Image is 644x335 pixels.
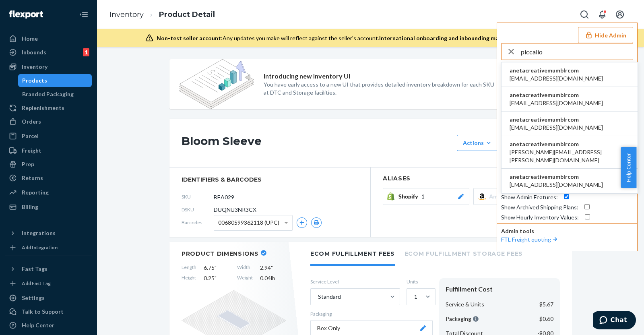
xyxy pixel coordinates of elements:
[22,321,54,329] div: Help Center
[22,147,41,155] div: Freight
[310,242,395,266] li: Ecom Fulfillment Fees
[76,6,92,23] button: Close Navigation
[5,243,92,252] a: Add Integration
[5,279,92,288] a: Add Fast Tag
[260,274,286,282] span: 0.04 lb
[182,264,196,272] span: Length
[5,186,92,199] a: Reporting
[22,280,51,287] div: Add Fast Tag
[510,148,630,164] span: [PERSON_NAME][EMAIL_ADDRESS][PERSON_NAME][DOMAIN_NAME]
[539,300,553,308] p: $5.67
[489,192,514,201] span: Amazon
[310,278,400,285] label: Service Level
[22,229,56,237] div: Integrations
[22,90,74,98] div: Branded Packaging
[576,6,592,23] button: Open Search Box
[182,274,196,282] span: Height
[510,66,603,74] span: anetacreativemumblrcom
[237,274,253,282] span: Weight
[593,311,636,331] iframe: Opens a widget where you can chat to one of our agents
[5,60,92,73] a: Inventory
[22,160,34,168] div: Prep
[5,201,92,213] a: Billing
[446,300,484,308] p: Service & Units
[501,227,633,235] p: Admin tools
[103,3,221,27] ol: breadcrumbs
[5,158,92,171] a: Prep
[379,35,588,41] span: International onboarding and inbounding may not work during impersonation.
[510,74,603,83] span: [EMAIL_ADDRESS][DOMAIN_NAME]
[182,206,214,213] span: DSKU
[510,140,630,148] span: anetacreativemumblrcom
[5,115,92,128] a: Orders
[22,63,47,71] div: Inventory
[22,265,47,273] div: Fast Tags
[215,275,217,281] span: "
[457,135,500,151] button: Actions
[22,203,38,211] div: Billing
[218,216,279,230] span: 00680599362118 (UPC)
[182,193,214,200] span: SKU
[22,77,47,85] div: Products
[501,236,559,243] a: FTL Freight quoting
[413,293,414,301] input: 1
[83,48,89,56] div: 1
[5,46,92,59] a: Inbounds1
[398,192,421,201] span: Shopify
[510,173,603,181] span: anetacreativemumblrcom
[521,43,633,60] input: Search or paste seller ID
[22,104,64,112] div: Replenishments
[22,308,64,316] div: Talk to Support
[317,293,318,301] input: Standard
[22,118,41,126] div: Orders
[578,27,633,43] button: Hide Admin
[5,32,92,45] a: Home
[204,264,230,272] span: 6.75
[5,144,92,157] a: Freight
[446,285,553,294] div: Fulfillment Cost
[215,264,217,271] span: "
[405,242,523,264] li: Ecom Fulfillment Storage Fees
[22,244,58,251] div: Add Integration
[612,6,628,23] button: Open account menu
[310,310,433,317] p: Packaging
[539,315,553,323] p: $0.60
[5,172,92,184] a: Returns
[621,147,636,188] button: Help Center
[501,193,558,201] div: Show Admin Features :
[446,315,479,323] p: Packaging
[414,293,417,301] div: 1
[5,305,92,318] button: Talk to Support
[383,188,469,205] button: Shopify1
[383,176,560,182] h2: Aliases
[237,264,253,272] span: Width
[9,10,43,19] img: Flexport logo
[214,206,256,214] span: DUQNU3NR3CX
[473,188,560,205] button: Amazon
[18,88,92,101] a: Branded Packaging
[5,130,92,143] a: Parcel
[318,293,341,301] div: Standard
[22,132,39,140] div: Parcel
[5,319,92,332] a: Help Center
[179,59,254,109] img: new-reports-banner-icon.82668bd98b6a51aee86340f2a7b77ae3.png
[271,264,273,271] span: "
[22,35,38,43] div: Home
[407,278,433,285] label: Units
[594,6,610,23] button: Open notifications
[463,139,493,147] div: Actions
[109,10,144,19] a: Inventory
[182,176,358,184] span: identifiers & barcodes
[421,192,425,201] span: 1
[157,35,223,41] span: Non-test seller account:
[510,91,603,99] span: anetacreativemumblrcom
[510,99,603,107] span: [EMAIL_ADDRESS][DOMAIN_NAME]
[264,72,350,81] p: Introducing new Inventory UI
[22,294,45,302] div: Settings
[5,292,92,304] a: Settings
[5,227,92,240] button: Integrations
[22,174,43,182] div: Returns
[22,48,46,56] div: Inbounds
[182,219,214,226] span: Barcodes
[501,213,579,221] div: Show Hourly Inventory Values :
